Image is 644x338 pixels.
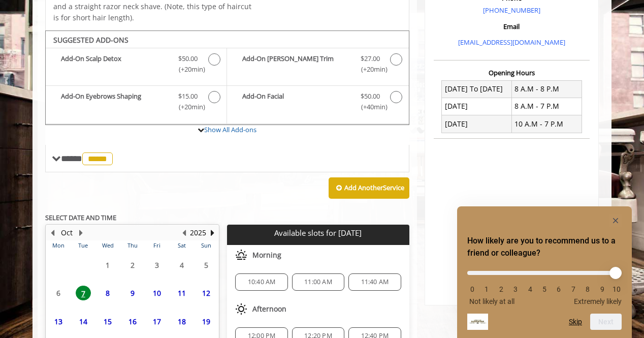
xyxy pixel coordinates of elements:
td: Select day16 [120,307,144,335]
td: Select day9 [120,279,144,307]
h2: How likely are you to recommend us to a friend or colleague? Select an option from 0 to 10, with ... [467,235,622,259]
div: 10:40 AM [235,273,287,291]
button: Previous Month [48,227,56,238]
div: 11:40 AM [348,273,401,291]
th: Wed [95,240,120,251]
td: [DATE] To [DATE] [442,80,512,98]
li: 7 [568,285,578,293]
td: Select day13 [46,307,71,335]
td: 8 A.M - 7 P.M [511,98,582,115]
span: $27.00 [361,53,380,64]
p: Available slots for [DATE] [231,229,405,237]
span: $50.00 [361,91,380,102]
li: 4 [525,285,535,293]
h3: Opening Hours [434,69,590,76]
label: Add-On Facial [232,91,403,115]
button: Skip [569,318,582,326]
span: 18 [174,314,189,329]
span: 10:40 AM [248,278,276,286]
button: Next question [590,314,622,330]
div: How likely are you to recommend us to a friend or colleague? Select an option from 0 to 10, with ... [467,263,622,305]
b: SELECT DATE AND TIME [45,213,116,222]
span: 15 [100,314,115,329]
td: Select day12 [194,279,219,307]
td: Select day19 [194,307,219,335]
li: 1 [481,285,492,293]
span: (+20min ) [173,102,203,112]
label: Add-On Eyebrows Shaping [51,91,221,115]
td: Select day17 [145,307,169,335]
span: 11:40 AM [361,278,389,286]
td: [DATE] [442,98,512,115]
td: Select day11 [169,279,194,307]
th: Thu [120,240,144,251]
span: 9 [125,286,140,300]
b: Add-On Eyebrows Shaping [61,91,168,112]
td: Select day14 [71,307,95,335]
a: [PHONE_NUMBER] [483,6,540,15]
img: afternoon slots [235,303,247,315]
b: Add-On Scalp Detox [61,53,168,75]
span: Not likely at all [469,297,514,305]
span: 13 [51,314,66,329]
span: 11:00 AM [304,278,332,286]
b: Add Another Service [344,183,404,192]
span: Morning [252,251,281,259]
span: 7 [76,286,91,300]
li: 10 [611,285,622,293]
td: Select day7 [71,279,95,307]
li: 5 [539,285,550,293]
li: 0 [467,285,477,293]
td: Select day18 [169,307,194,335]
h3: Email [436,23,587,30]
span: $15.00 [178,91,198,102]
th: Sun [194,240,219,251]
span: 12 [199,286,214,300]
button: Add AnotherService [329,177,409,199]
label: Add-On Scalp Detox [51,53,221,77]
span: (+20min ) [355,64,385,75]
div: 11:00 AM [292,273,344,291]
th: Mon [46,240,71,251]
span: Afternoon [252,305,286,313]
li: 2 [496,285,506,293]
div: The Made Man Senior Barber Haircut Add-onS [45,30,409,125]
b: Add-On Facial [242,91,350,112]
td: [DATE] [442,115,512,133]
b: Add-On [PERSON_NAME] Trim [242,53,350,75]
th: Sat [169,240,194,251]
td: 10 A.M - 7 P.M [511,115,582,133]
button: Next Year [208,227,216,238]
button: Hide survey [609,214,622,227]
button: Oct [61,227,73,238]
span: 14 [76,314,91,329]
li: 9 [597,285,607,293]
a: [EMAIL_ADDRESS][DOMAIN_NAME] [458,38,565,47]
button: 2025 [190,227,206,238]
span: 8 [100,286,115,300]
span: $50.00 [178,53,198,64]
a: Show All Add-ons [204,125,256,134]
span: (+20min ) [173,64,203,75]
span: 17 [149,314,165,329]
span: 10 [149,286,165,300]
button: Previous Year [180,227,188,238]
div: How likely are you to recommend us to a friend or colleague? Select an option from 0 to 10, with ... [467,214,622,330]
td: Select day10 [145,279,169,307]
td: 8 A.M - 8 P.M [511,80,582,98]
li: 8 [583,285,593,293]
b: SUGGESTED ADD-ONS [53,35,128,45]
label: Add-On Beard Trim [232,53,403,77]
img: morning slots [235,249,247,261]
td: Select day8 [95,279,120,307]
th: Fri [145,240,169,251]
span: 11 [174,286,189,300]
li: 3 [510,285,521,293]
li: 6 [554,285,564,293]
span: Extremely likely [574,297,622,305]
span: 16 [125,314,140,329]
span: (+40min ) [355,102,385,112]
td: Select day15 [95,307,120,335]
span: 19 [199,314,214,329]
button: Next Month [77,227,85,238]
